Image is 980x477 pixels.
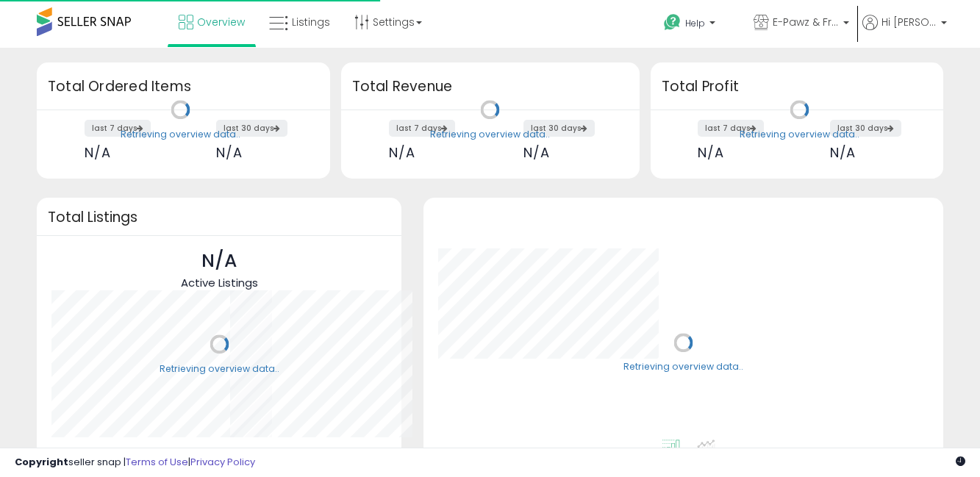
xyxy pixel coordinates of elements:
i: Get Help [663,13,682,32]
strong: Copyright [15,455,68,469]
div: Retrieving overview data.. [160,362,279,376]
span: Hi [PERSON_NAME] [881,15,937,29]
div: Retrieving overview data.. [623,361,743,374]
span: Listings [292,15,330,29]
a: Help [652,2,740,48]
div: Retrieving overview data.. [740,128,859,141]
span: E-Pawz & Friends [773,15,839,29]
span: Help [685,17,705,29]
div: Retrieving overview data.. [430,128,550,141]
div: Retrieving overview data.. [121,128,240,141]
span: Overview [197,15,245,29]
a: Hi [PERSON_NAME] [862,15,947,48]
div: seller snap | | [15,456,255,470]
